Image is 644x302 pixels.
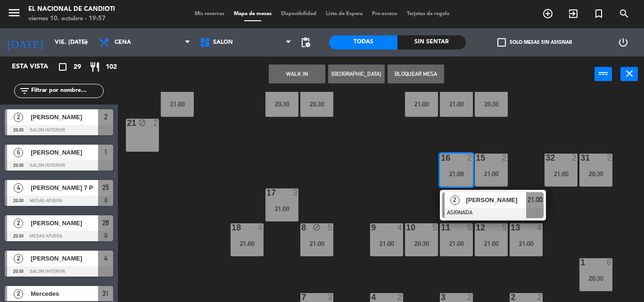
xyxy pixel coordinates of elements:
div: 4 [397,223,403,232]
div: 3 [293,188,298,197]
div: 9 [371,223,372,232]
span: Mercedes [31,289,98,299]
i: close [624,68,635,79]
div: 6 [607,258,612,267]
div: 21:00 [300,240,333,247]
div: 5 [502,223,508,232]
div: 2 [397,293,403,302]
div: 2 [607,154,612,162]
span: Mis reservas [190,11,229,16]
input: Filtrar por nombre... [30,86,103,96]
div: 26 [301,84,302,92]
div: 5 [432,84,438,92]
i: crop_square [57,61,68,73]
div: 7 [301,293,302,302]
span: [PERSON_NAME] 7 P [31,183,98,193]
span: [PERSON_NAME] [31,147,98,157]
div: 4 [467,84,473,92]
div: 21:00 [440,101,473,107]
span: 21:00 [528,194,543,205]
span: 102 [106,62,117,73]
div: 20:30 [579,171,612,177]
span: 1 [104,147,107,158]
div: 1 [580,258,581,267]
span: 29 [74,62,81,73]
span: SALON [213,39,233,46]
span: 25 [102,182,109,193]
div: 17 [266,188,267,197]
div: 21:00 [545,171,578,177]
div: 2 [537,293,543,302]
div: Todas [329,35,397,49]
div: 5 [432,223,438,232]
div: 21:00 [440,171,473,177]
div: 25 [266,84,267,92]
div: 21:00 [440,240,473,247]
i: power_input [598,68,609,79]
div: 4 [293,84,298,92]
div: 15 [476,154,476,162]
div: 20:30 [475,101,508,107]
div: 22 [162,84,162,92]
div: 12 [476,223,476,232]
span: 2 [14,254,23,263]
button: [GEOGRAPHIC_DATA] [328,65,385,83]
div: 21:00 [231,240,264,247]
span: 2 [14,289,23,299]
div: 2 [153,119,159,127]
div: 21:00 [265,205,298,212]
div: 4 [258,223,264,232]
div: 30 [476,84,476,92]
button: WALK IN [269,65,325,83]
button: Bloquear Mesa [388,65,444,83]
i: add_circle_outline [542,8,553,19]
span: 2 [14,113,23,122]
button: power_input [594,67,612,81]
div: 2 [328,84,333,92]
span: 2 [14,219,23,228]
div: 5 [328,223,333,232]
i: filter_list [19,85,30,97]
span: Pre-acceso [367,11,402,16]
i: search [619,8,630,19]
i: turned_in_not [593,8,604,19]
span: [PERSON_NAME] [31,218,98,228]
div: 2 [572,154,578,162]
div: 32 [545,154,546,162]
i: power_settings_new [618,37,629,48]
div: 4 [371,293,372,302]
i: restaurant [89,61,100,73]
div: 3 [188,84,194,92]
span: Disponibilidad [276,11,321,16]
span: pending_actions [300,37,311,48]
i: exit_to_app [568,8,579,19]
span: 2 [104,111,107,122]
div: 20:30 [300,101,333,107]
i: menu [7,6,21,20]
div: 8 [301,223,302,232]
div: 21:00 [475,171,508,177]
span: check_box_outline_blank [497,38,506,47]
div: 5 [467,223,473,232]
span: [PERSON_NAME] [31,112,98,122]
span: [PERSON_NAME] [31,253,98,263]
div: 20:30 [405,240,438,247]
div: 21:00 [161,101,194,107]
button: menu [7,6,21,23]
span: 26 [102,217,109,229]
div: 31 [580,154,581,162]
span: 4 [104,253,107,264]
div: 2 [502,154,508,162]
div: 21:00 [475,240,508,247]
div: 20:30 [579,275,612,282]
